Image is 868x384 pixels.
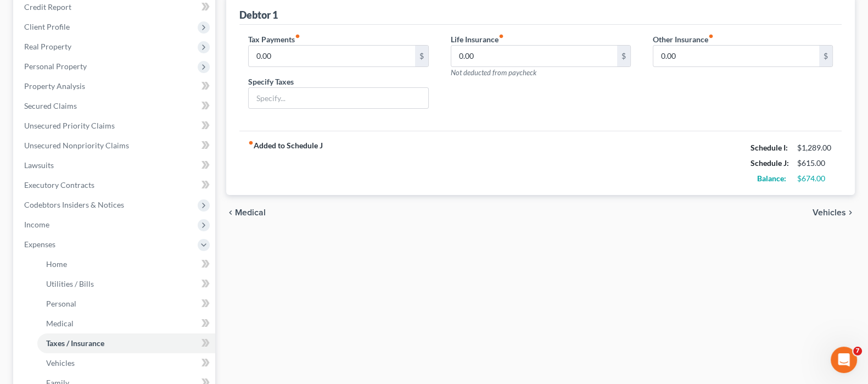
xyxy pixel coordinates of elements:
[653,46,819,66] input: --
[37,294,215,314] a: Personal
[239,8,278,21] div: Debtor 1
[248,76,294,87] label: Specify Taxes
[415,46,428,66] div: $
[797,142,833,153] div: $1,289.00
[831,347,857,373] iframe: Intercom live chat
[499,34,504,39] i: fiber_manual_record
[853,347,862,355] span: 7
[46,338,104,348] span: Taxes / Insurance
[37,254,215,274] a: Home
[226,208,235,217] i: chevron_left
[451,68,536,77] span: Not deducted from paycheck
[295,34,300,39] i: fiber_manual_record
[46,259,67,269] span: Home
[248,140,254,146] i: fiber_manual_record
[15,175,215,195] a: Executory Contracts
[37,314,215,333] a: Medical
[226,208,266,217] button: chevron_left Medical
[248,34,300,45] label: Tax Payments
[46,279,94,288] span: Utilities / Bills
[24,81,85,91] span: Property Analysis
[451,34,504,45] label: Life Insurance
[797,173,833,184] div: $674.00
[249,88,428,109] input: Specify...
[37,353,215,373] a: Vehicles
[46,358,75,368] span: Vehicles
[37,333,215,353] a: Taxes / Insurance
[15,155,215,175] a: Lawsuits
[24,240,55,249] span: Expenses
[451,46,617,66] input: --
[15,96,215,116] a: Secured Claims
[24,62,87,71] span: Personal Property
[37,274,215,294] a: Utilities / Bills
[813,208,855,217] button: Vehicles chevron_right
[46,299,76,308] span: Personal
[249,46,415,66] input: --
[813,208,846,217] span: Vehicles
[797,158,833,169] div: $615.00
[708,34,714,39] i: fiber_manual_record
[15,116,215,136] a: Unsecured Priority Claims
[751,143,788,152] strong: Schedule I:
[24,180,94,190] span: Executory Contracts
[819,46,832,66] div: $
[24,141,129,150] span: Unsecured Nonpriority Claims
[235,208,266,217] span: Medical
[24,101,77,110] span: Secured Claims
[24,2,71,12] span: Credit Report
[653,34,714,45] label: Other Insurance
[15,136,215,155] a: Unsecured Nonpriority Claims
[24,200,124,209] span: Codebtors Insiders & Notices
[24,121,115,130] span: Unsecured Priority Claims
[751,158,789,168] strong: Schedule J:
[757,174,786,183] strong: Balance:
[24,42,71,51] span: Real Property
[24,220,49,229] span: Income
[24,22,70,31] span: Client Profile
[846,208,855,217] i: chevron_right
[46,319,74,328] span: Medical
[24,160,54,170] span: Lawsuits
[617,46,630,66] div: $
[15,76,215,96] a: Property Analysis
[248,140,323,186] strong: Added to Schedule J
